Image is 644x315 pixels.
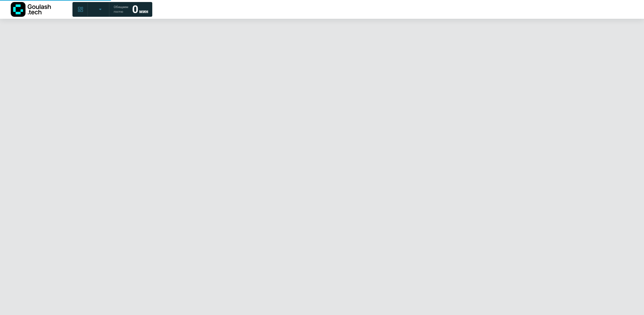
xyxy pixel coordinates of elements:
img: Логотип компании Goulash.tech [11,2,51,17]
span: Обещаем гостю [114,5,128,14]
strong: 0 [132,3,138,16]
a: Обещаем гостю 0 мин [110,3,152,15]
span: мин [139,9,148,14]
